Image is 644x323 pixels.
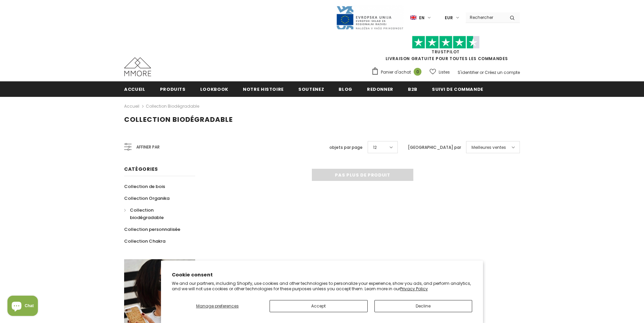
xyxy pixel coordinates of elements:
[371,39,520,61] span: LIVRAISON GRATUITE POUR TOUTES LES COMMANDES
[124,166,158,172] span: Catégories
[243,81,284,97] a: Notre histoire
[432,49,460,55] a: TrustPilot
[408,144,461,151] label: [GEOGRAPHIC_DATA] par
[172,300,263,312] button: Manage preferences
[124,204,188,223] a: Collection biodégradable
[124,181,165,192] a: Collection de bois
[445,15,453,21] span: EUR
[432,81,483,97] a: Suivi de commande
[124,102,139,110] a: Accueil
[200,86,228,92] span: Lookbook
[172,281,472,291] p: We and our partners, including Shopify, use cookies and other technologies to personalize your ex...
[124,115,233,124] span: Collection biodégradable
[124,57,151,76] img: Cas MMORE
[336,15,404,20] a: Javni Razpis
[298,81,324,97] a: soutenez
[414,68,421,76] span: 0
[124,223,180,235] a: Collection personnalisée
[172,271,472,278] h2: Cookie consent
[124,238,165,244] span: Collection Chakra
[124,192,169,204] a: Collection Organika
[339,81,352,97] a: Blog
[412,36,480,49] img: Faites confiance aux étoiles pilotes
[329,144,363,151] label: objets par page
[367,81,393,97] a: Redonner
[124,183,165,190] span: Collection de bois
[270,300,368,312] button: Accept
[367,86,393,92] span: Redonner
[471,144,506,151] span: Meilleures ventes
[124,195,169,201] span: Collection Organika
[410,15,416,21] img: i-lang-1.png
[458,70,479,75] a: S'identifier
[430,66,450,78] a: Listes
[371,67,425,77] a: Panier d'achat 0
[373,144,377,151] span: 12
[408,86,417,92] span: B2B
[432,86,483,92] span: Suivi de commande
[196,303,239,309] span: Manage preferences
[339,86,352,92] span: Blog
[439,69,450,76] span: Listes
[381,69,411,76] span: Panier d'achat
[200,81,228,97] a: Lookbook
[124,81,145,97] a: Accueil
[124,226,180,233] span: Collection personnalisée
[374,300,473,312] button: Decline
[160,86,186,92] span: Produits
[400,286,428,292] a: Privacy Policy
[419,15,424,21] span: en
[124,235,165,247] a: Collection Chakra
[298,86,324,92] span: soutenez
[130,207,164,221] span: Collection biodégradable
[480,70,484,75] span: or
[136,143,160,151] span: Affiner par
[336,5,404,30] img: Javni Razpis
[243,86,284,92] span: Notre histoire
[485,70,520,75] a: Créez un compte
[466,12,505,22] input: Search Site
[160,81,186,97] a: Produits
[124,86,145,92] span: Accueil
[408,81,417,97] a: B2B
[5,296,40,318] inbox-online-store-chat: Shopify online store chat
[146,103,199,109] a: Collection biodégradable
